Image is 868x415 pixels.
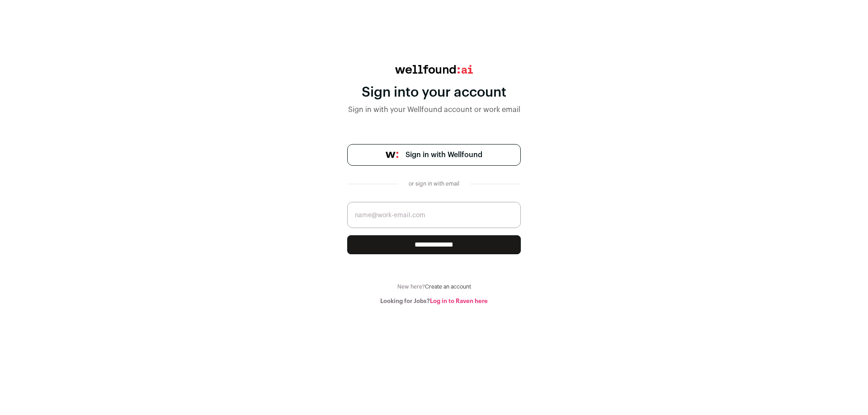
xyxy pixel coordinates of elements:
div: or sign in with email [405,180,463,187]
div: Sign into your account [347,84,521,101]
a: Sign in with Wellfound [347,144,521,166]
div: Sign in with your Wellfound account or work email [347,104,521,115]
img: wellfound:ai [395,65,473,74]
img: wellfound-symbol-flush-black-fb3c872781a75f747ccb3a119075da62bfe97bd399995f84a933054e44a575c4.png [386,152,398,158]
span: Sign in with Wellfound [406,149,482,160]
a: Log in to Raven here [430,298,488,304]
input: name@work-email.com [347,202,521,228]
div: Looking for Jobs? [347,298,521,305]
div: New here? [347,283,521,290]
a: Create an account [425,284,471,289]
